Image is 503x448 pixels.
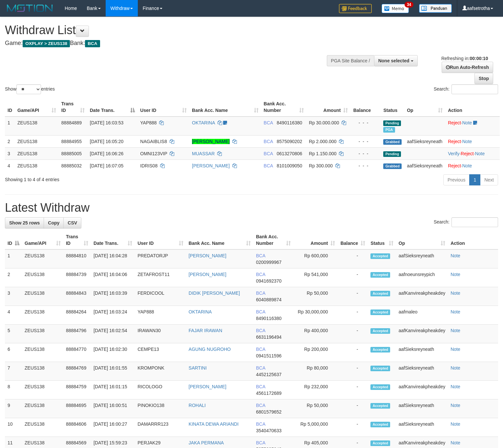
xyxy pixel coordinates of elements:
[135,381,186,399] td: RICOLOGO
[256,347,265,352] span: BCA
[293,381,338,399] td: Rp 232,000
[462,120,472,125] a: Note
[15,117,59,136] td: ZEUS138
[85,40,100,47] span: BCA
[22,306,63,325] td: ZEUS138
[256,309,265,314] span: BCA
[135,231,186,249] th: User ID: activate to sort column ascending
[5,98,15,117] th: ID
[63,343,91,362] td: 88884770
[309,163,333,168] span: Rp 300.000
[256,290,265,296] span: BCA
[91,381,135,399] td: [DATE] 16:01:15
[451,440,460,445] a: Note
[63,231,91,249] th: Trans ID: activate to sort column ascending
[5,217,44,228] a: Show 25 rows
[370,253,390,259] span: Accepted
[15,160,59,172] td: ZEUS138
[370,272,390,278] span: Accepted
[192,163,230,168] a: [PERSON_NAME]
[5,306,22,325] td: 4
[353,119,378,126] div: - - -
[256,297,282,302] span: Copy 6040889874 to clipboard
[338,343,368,362] td: -
[396,343,448,362] td: aafSieksreyneath
[63,399,91,418] td: 88884695
[370,403,390,409] span: Accepted
[135,362,186,381] td: KROMPONK
[22,343,63,362] td: ZEUS138
[140,139,167,144] span: NAGAIBLIS8
[22,362,63,381] td: ZEUS138
[63,418,91,437] td: 88884606
[256,353,282,358] span: Copy 0941511596 to clipboard
[293,249,338,268] td: Rp 600,000
[309,120,339,125] span: Rp 30.000.000
[140,120,157,125] span: YAP888
[480,174,498,185] a: Next
[256,278,282,284] span: Copy 0941692370 to clipboard
[189,421,239,427] a: KINATA DEWA ARIANDI
[189,253,226,258] a: [PERSON_NAME]
[256,372,282,377] span: Copy 4452125637 to clipboard
[396,325,448,343] td: aafKanvireakpheakdey
[383,127,395,133] span: Marked by aafmaleo
[189,440,224,445] a: JAKA PERMANA
[5,3,55,13] img: MOTION_logo.png
[370,347,390,352] span: Accepted
[90,139,123,144] span: [DATE] 16:05:20
[442,62,493,73] a: Run Auto-Refresh
[135,306,186,325] td: YAP888
[309,139,337,144] span: Rp 2.000.000
[15,135,59,147] td: ZEUS138
[293,306,338,325] td: Rp 30,000,000
[5,418,22,437] td: 10
[5,160,15,172] td: 4
[186,231,253,249] th: Bank Acc. Name: activate to sort column ascending
[451,253,460,258] a: Note
[135,268,186,287] td: ZETAFROST11
[5,135,15,147] td: 2
[137,98,189,117] th: User ID: activate to sort column ascending
[353,150,378,157] div: - - -
[91,343,135,362] td: [DATE] 16:02:30
[461,151,474,156] a: Reject
[5,40,329,47] h4: Game: Bank:
[277,151,302,156] span: Copy 0613270806 to clipboard
[405,2,413,8] span: 34
[256,260,282,265] span: Copy 0200999967 to clipboard
[9,220,40,225] span: Show 25 rows
[5,201,498,214] h1: Latest Withdraw
[5,231,22,249] th: ID: activate to sort column descending
[338,306,368,325] td: -
[256,391,282,396] span: Copy 4561172689 to clipboard
[339,4,372,13] img: Feedback.jpg
[445,117,500,136] td: ·
[469,174,480,185] a: 1
[370,328,390,334] span: Accepted
[441,56,488,61] span: Refreshing in:
[135,418,186,437] td: DAMARRR123
[63,249,91,268] td: 88884810
[189,98,261,117] th: Bank Acc. Name: activate to sort column ascending
[277,120,302,125] span: Copy 8490116380 to clipboard
[256,421,265,427] span: BCA
[338,362,368,381] td: -
[293,343,338,362] td: Rp 200,000
[135,399,186,418] td: PINOKIO138
[383,120,401,126] span: Pending
[91,362,135,381] td: [DATE] 16:01:55
[309,151,337,156] span: Rp 1.150.000
[5,117,15,136] td: 1
[383,163,402,169] span: Grabbed
[63,287,91,306] td: 88884843
[91,249,135,268] td: [DATE] 16:04:28
[338,418,368,437] td: -
[5,268,22,287] td: 2
[448,139,461,144] a: Reject
[445,147,500,160] td: · ·
[451,272,460,277] a: Note
[434,217,498,227] label: Search:
[5,84,55,94] label: Show entries
[256,409,282,415] span: Copy 6801579652 to clipboard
